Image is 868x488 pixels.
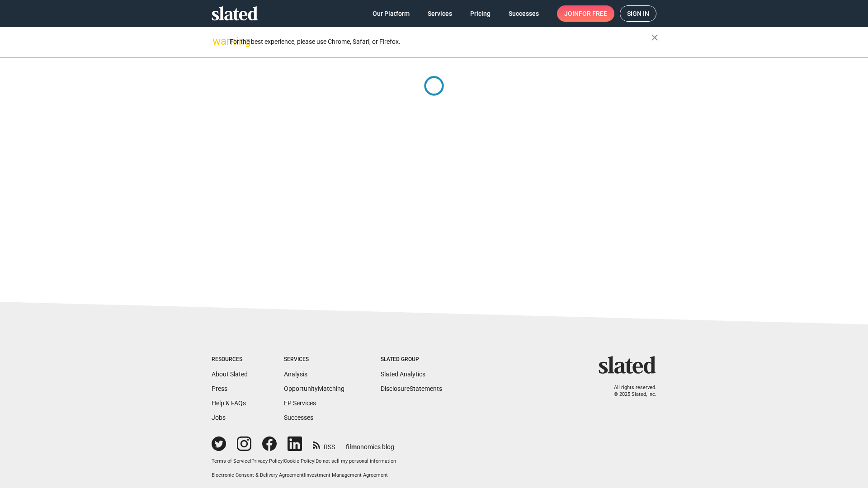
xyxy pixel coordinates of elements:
[212,414,226,421] a: Jobs
[604,385,656,398] p: All rights reserved. © 2025 Slated, Inc.
[564,5,607,22] span: Join
[373,5,410,22] span: Our Platform
[316,458,396,465] button: Do not sell my personal information
[283,458,284,464] span: |
[304,472,305,478] span: |
[284,414,313,421] a: Successes
[346,436,394,451] a: filmonomics blog
[284,371,307,378] a: Analysis
[557,5,614,22] a: Joinfor free
[212,36,223,47] mat-icon: warning
[230,36,651,48] div: For the best experience, please use Chrome, Safari, or Firefox.
[212,472,304,478] a: Electronic Consent & Delivery Agreement
[365,5,417,22] a: Our Platform
[627,6,649,21] span: Sign in
[250,458,251,464] span: |
[314,458,316,464] span: |
[284,458,314,464] a: Cookie Policy
[420,5,459,22] a: Services
[284,356,344,363] div: Services
[381,385,442,392] a: DisclosureStatements
[212,385,227,392] a: Press
[251,458,283,464] a: Privacy Policy
[649,32,660,43] mat-icon: close
[284,399,316,407] a: EP Services
[212,399,246,407] a: Help & FAQs
[212,458,250,464] a: Terms of Service
[509,5,539,22] span: Successes
[305,472,388,478] a: Investment Management Agreement
[346,443,357,450] span: film
[501,5,546,22] a: Successes
[313,437,335,451] a: RSS
[381,371,425,378] a: Slated Analytics
[579,5,607,22] span: for free
[212,371,248,378] a: About Slated
[284,385,344,392] a: OpportunityMatching
[212,356,248,363] div: Resources
[620,5,656,22] a: Sign in
[463,5,498,22] a: Pricing
[381,356,442,363] div: Slated Group
[428,5,452,22] span: Services
[470,5,491,22] span: Pricing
